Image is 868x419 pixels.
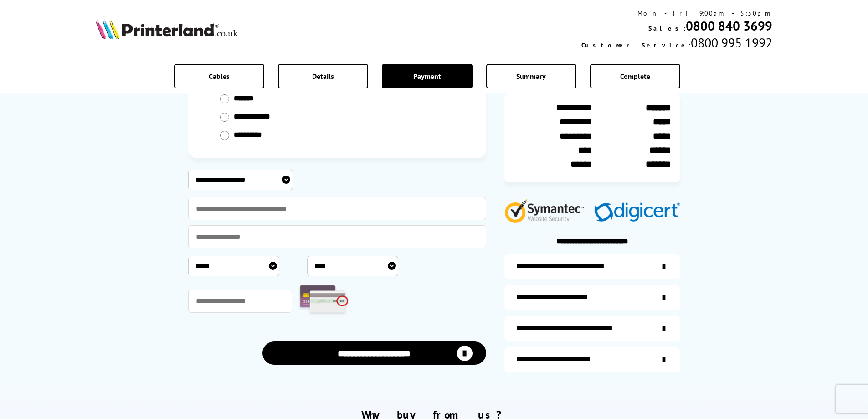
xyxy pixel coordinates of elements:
[209,72,230,81] span: Cables
[504,285,680,310] a: items-arrive
[581,9,772,17] div: Mon - Fri 9:00am - 5:30pm
[686,17,772,34] a: 0800 840 3699
[504,347,680,372] a: secure-website
[581,41,691,49] span: Customer Service:
[620,72,650,81] span: Complete
[413,72,441,81] span: Payment
[504,254,680,279] a: additional-ink
[96,19,238,39] img: Printerland Logo
[516,72,546,81] span: Summary
[648,24,686,32] span: Sales:
[504,316,680,341] a: additional-cables
[691,34,772,51] span: 0800 995 1992
[312,72,334,81] span: Details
